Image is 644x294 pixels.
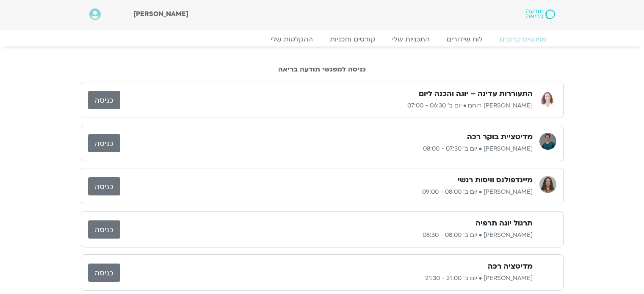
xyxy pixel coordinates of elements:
span: [PERSON_NAME] [133,9,188,19]
a: מפגשים קרובים [491,35,555,44]
h3: מדיטציית בוקר רכה [467,132,533,142]
h3: התעוררות עדינה – יוגה והכנה ליום [419,89,533,99]
a: כניסה [88,134,120,152]
h2: כניסה למפגשי תודעה בריאה [81,66,564,73]
h3: מדיטציה רכה [488,261,533,272]
img: הילן נבות [539,176,556,193]
h3: מיינדפולנס וויסות רגשי [458,175,533,185]
img: ענת קדר [539,219,556,236]
a: כניסה [88,91,120,109]
a: כניסה [88,264,120,282]
p: [PERSON_NAME] רוחם • יום ב׳ 06:30 - 07:00 [120,101,533,111]
a: לוח שידורים [438,35,491,44]
p: [PERSON_NAME] • יום ב׳ 08:00 - 09:00 [120,187,533,197]
img: אורי דאובר [539,133,556,150]
h3: תרגול יוגה תרפיה [475,218,533,228]
p: [PERSON_NAME] • יום ב׳ 08:00 - 08:30 [120,230,533,240]
a: ההקלטות שלי [262,35,321,44]
a: התכניות שלי [384,35,438,44]
p: [PERSON_NAME] • יום ב׳ 07:30 - 08:00 [120,144,533,154]
a: כניסה [88,220,120,239]
a: קורסים ותכניות [321,35,384,44]
img: אורנה סמלסון רוחם [539,90,556,107]
a: כניסה [88,177,120,195]
p: [PERSON_NAME] • יום ב׳ 21:00 - 21:30 [120,273,533,283]
img: נעם גרייף [539,262,556,279]
nav: Menu [89,35,555,44]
